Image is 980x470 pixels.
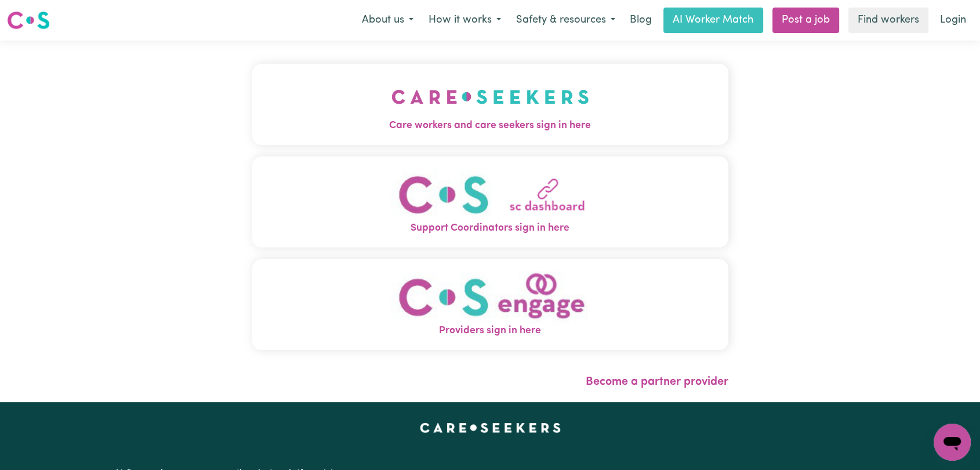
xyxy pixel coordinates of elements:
[252,221,728,236] span: Support Coordinators sign in here
[252,64,728,145] button: Care workers and care seekers sign in here
[252,156,728,247] button: Support Coordinators sign in here
[509,8,623,32] button: Safety & resources
[421,8,509,32] button: How it works
[354,8,421,32] button: About us
[586,376,728,388] a: Become a partner provider
[252,118,728,133] span: Care workers and care seekers sign in here
[420,423,561,432] a: Careseekers home page
[252,259,728,350] button: Providers sign in here
[772,8,839,33] a: Post a job
[623,8,659,33] a: Blog
[7,7,50,34] a: Careseekers logo
[933,8,973,33] a: Login
[663,8,763,33] a: AI Worker Match
[848,8,928,33] a: Find workers
[7,10,50,31] img: Careseekers logo
[934,424,971,461] iframe: Button to launch messaging window
[252,323,728,338] span: Providers sign in here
